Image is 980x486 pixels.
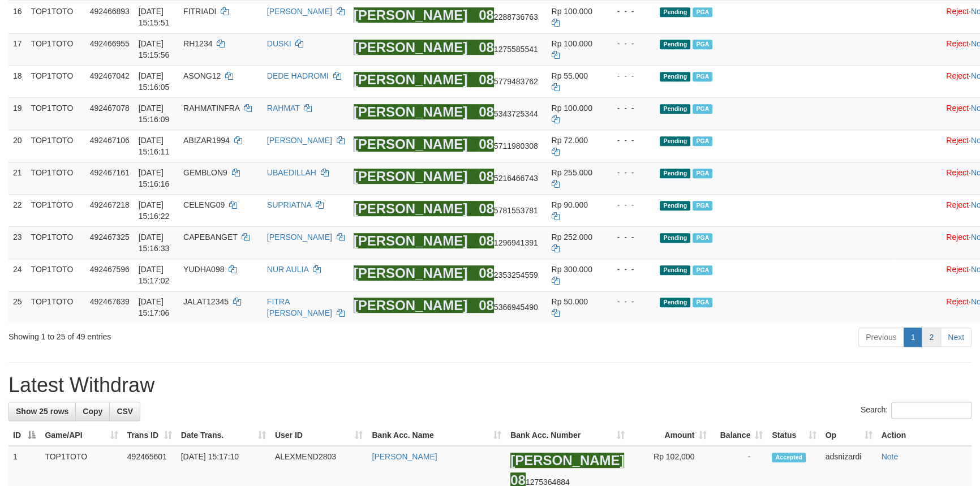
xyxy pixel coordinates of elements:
[551,200,588,209] span: Rp 90.000
[551,71,588,80] span: Rp 55.000
[479,233,494,248] ah_el_jm_1757876466094: 08
[479,7,494,23] ah_el_jm_1757876466094: 08
[90,168,130,177] span: 492467161
[693,169,712,178] span: Marked by adsGILANG
[354,7,467,23] ah_el_jm_1757876466094: [PERSON_NAME]
[8,259,27,291] td: 24
[479,270,538,279] span: Copy 082353254559 to clipboard
[90,265,130,274] span: 492467596
[479,141,538,150] span: Copy 085711980308 to clipboard
[139,233,170,253] span: [DATE] 15:16:33
[354,233,467,248] ah_el_jm_1757876466094: [PERSON_NAME]
[139,200,170,221] span: [DATE] 15:16:22
[139,7,170,27] span: [DATE] 15:15:51
[946,200,969,209] a: Reject
[479,104,494,119] ah_el_jm_1757876466094: 08
[267,168,316,177] a: UBAEDILLAH
[891,402,972,419] input: Search:
[551,7,592,16] span: Rp 100.000
[27,162,85,194] td: TOP1TOTO
[479,136,494,152] ah_el_jm_1757876466094: 08
[267,265,308,274] a: NUR AULIA
[479,298,494,313] ah_el_jm_1757876466094: 08
[946,297,969,306] a: Reject
[267,104,300,113] a: RAHMAT
[479,77,538,86] span: Copy 085779483762 to clipboard
[660,136,690,146] span: Pending
[183,104,239,113] span: RAHMATINFRA
[8,33,27,65] td: 17
[479,201,494,216] ah_el_jm_1757876466094: 08
[479,109,538,118] span: Copy 085343725344 to clipboard
[551,265,592,274] span: Rp 300.000
[90,7,130,16] span: 492466893
[479,303,538,312] span: Copy 085366945490 to clipboard
[109,402,140,421] a: CSV
[821,425,877,446] th: Op: activate to sort column ascending
[8,97,27,130] td: 19
[940,328,972,347] a: Next
[139,71,170,92] span: [DATE] 15:16:05
[354,265,467,281] ah_el_jm_1757876466094: [PERSON_NAME]
[139,39,170,59] span: [DATE] 15:15:56
[660,298,690,307] span: Pending
[660,104,690,114] span: Pending
[660,40,690,49] span: Pending
[372,452,437,461] a: [PERSON_NAME]
[8,130,27,162] td: 20
[660,201,690,210] span: Pending
[946,233,969,242] a: Reject
[75,402,110,421] a: Copy
[8,425,40,446] th: ID: activate to sort column descending
[183,168,227,177] span: GEMBLON9
[479,174,538,183] span: Copy 085216466743 to clipboard
[946,7,969,16] a: Reject
[354,72,467,87] ah_el_jm_1757876466094: [PERSON_NAME]
[858,328,904,347] a: Previous
[267,71,329,80] a: DEDE HADROMI
[183,200,225,209] span: CELENG09
[27,1,85,33] td: TOP1TOTO
[90,71,130,80] span: 492467042
[660,265,690,275] span: Pending
[551,104,592,113] span: Rp 100.000
[8,194,27,226] td: 22
[267,233,332,242] a: [PERSON_NAME]
[90,39,130,48] span: 492466955
[506,425,629,446] th: Bank Acc. Number: activate to sort column ascending
[139,297,170,317] span: [DATE] 15:17:06
[608,264,651,275] div: - - -
[946,71,969,80] a: Reject
[479,40,494,55] ah_el_jm_1757876466094: 08
[354,169,467,184] ah_el_jm_1757876466094: [PERSON_NAME]
[693,201,712,210] span: Marked by adsGILANG
[629,425,711,446] th: Amount: activate to sort column ascending
[27,33,85,65] td: TOP1TOTO
[90,200,130,209] span: 492467218
[8,1,27,33] td: 16
[267,200,311,209] a: SUPRIATNA
[16,407,68,416] span: Show 25 rows
[479,169,494,184] ah_el_jm_1757876466094: 08
[267,136,332,145] a: [PERSON_NAME]
[693,40,712,49] span: Marked by adsnizardi
[267,297,332,317] a: FITRA [PERSON_NAME]
[270,425,368,446] th: User ID: activate to sort column ascending
[27,65,85,97] td: TOP1TOTO
[354,201,467,216] ah_el_jm_1757876466094: [PERSON_NAME]
[772,453,806,462] span: Accepted
[693,136,712,146] span: Marked by adsGILANG
[946,104,969,113] a: Reject
[27,194,85,226] td: TOP1TOTO
[946,265,969,274] a: Reject
[876,425,972,446] th: Action
[183,7,216,16] span: FITRIADI
[90,104,130,113] span: 492467078
[354,298,467,313] ah_el_jm_1757876466094: [PERSON_NAME]
[83,407,102,416] span: Copy
[139,136,170,156] span: [DATE] 15:16:11
[608,199,651,210] div: - - -
[946,168,969,177] a: Reject
[608,6,651,17] div: - - -
[27,130,85,162] td: TOP1TOTO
